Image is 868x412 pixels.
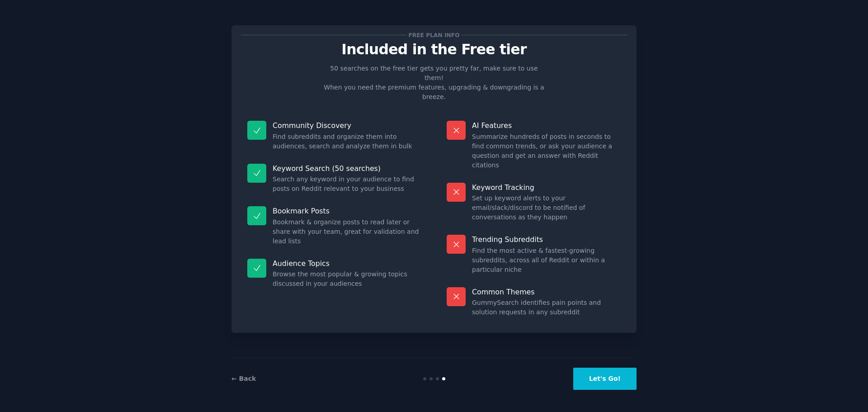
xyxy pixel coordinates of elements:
p: Audience Topics [273,259,421,268]
button: Let's Go! [573,368,637,390]
p: Keyword Search (50 searches) [273,164,421,173]
p: Common Themes [472,287,621,297]
p: Community Discovery [273,121,421,130]
dd: Bookmark & organize posts to read later or share with your team, great for validation and lead lists [273,218,421,246]
a: ← Back [231,375,256,382]
p: AI Features [472,121,621,130]
p: Included in the Free tier [241,42,627,57]
p: Keyword Tracking [472,183,621,192]
p: Trending Subreddits [472,235,621,244]
dd: Find subreddits and organize them into audiences, search and analyze them in bulk [273,132,421,151]
p: Bookmark Posts [273,206,421,216]
dd: Set up keyword alerts to your email/slack/discord to be notified of conversations as they happen [472,194,621,222]
dd: Find the most active & fastest-growing subreddits, across all of Reddit or within a particular niche [472,246,621,275]
span: Free plan info [407,30,461,40]
dd: Search any keyword in your audience to find posts on Reddit relevant to your business [273,175,421,194]
dd: Browse the most popular & growing topics discussed in your audiences [273,270,421,289]
p: 50 searches on the free tier gets you pretty far, make sure to use them! When you need the premiu... [320,64,548,102]
dd: GummySearch identifies pain points and solution requests in any subreddit [472,298,621,317]
dd: Summarize hundreds of posts in seconds to find common trends, or ask your audience a question and... [472,132,621,170]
